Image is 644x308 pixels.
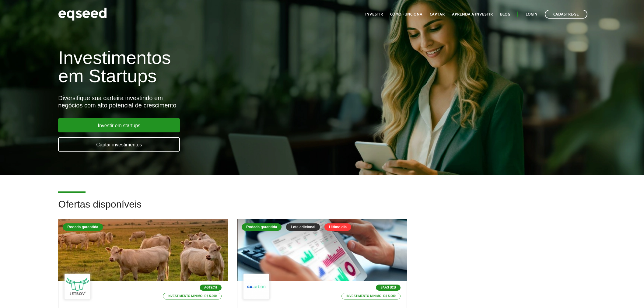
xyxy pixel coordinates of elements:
[526,12,537,16] a: Login
[58,118,180,132] a: Investir em startups
[452,12,493,16] a: Aprenda a investir
[390,12,422,16] a: Como funciona
[376,285,401,291] p: SaaS B2B
[545,10,587,19] a: Cadastre-se
[430,12,445,16] a: Captar
[58,199,586,219] h2: Ofertas disponíveis
[58,49,371,85] h1: Investimentos em Startups
[163,293,222,299] p: Investimento mínimo: R$ 5.000
[242,223,282,231] div: Rodada garantida
[58,6,107,22] img: EqSeed
[63,223,103,231] div: Rodada garantida
[58,94,371,109] div: Diversifique sua carteira investindo em negócios com alto potencial de crescimento
[341,293,401,299] p: Investimento mínimo: R$ 5.000
[286,223,320,231] div: Lote adicional
[200,285,222,291] p: Agtech
[58,137,180,152] a: Captar investimentos
[500,12,510,16] a: Blog
[365,12,383,16] a: Investir
[324,223,351,231] div: Último dia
